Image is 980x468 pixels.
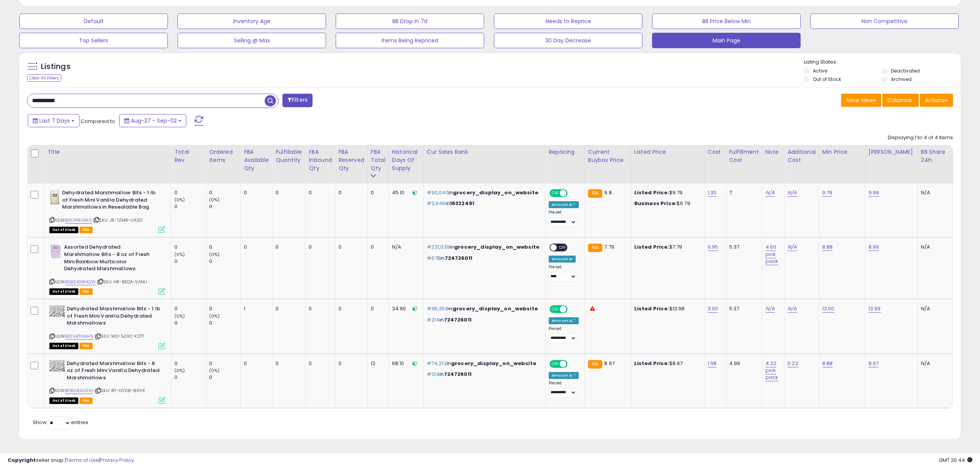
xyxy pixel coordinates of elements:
[392,189,417,196] div: 45.10
[494,33,642,48] button: 30 Day Decrease
[174,189,206,196] div: 0
[427,244,539,251] p: in
[822,360,833,367] a: 8.88
[65,217,92,224] a: B0CP4FL1WG
[309,148,332,172] div: FBA inbound Qty
[634,360,698,367] div: $8.97
[634,305,669,312] b: Listed Price:
[371,244,383,251] div: 0
[634,305,698,312] div: $13.98
[336,13,484,29] button: BB Drop in 7d
[427,200,539,207] p: in
[813,76,841,82] label: Out of Stock
[49,360,65,372] img: 4123N6WcOsL._SL40_.jpg
[427,200,446,207] span: #2,646
[371,189,383,196] div: 0
[8,457,134,464] div: seller snap | |
[309,360,329,367] div: 0
[49,305,65,317] img: 4123N6WcOsL._SL40_.jpg
[549,317,579,324] div: Amazon AI *
[209,320,240,327] div: 0
[729,360,756,367] div: 4.99
[921,148,949,164] div: BB Share 24h.
[787,360,798,367] a: 0.22
[634,189,669,196] b: Listed Price:
[450,200,474,207] span: 16322491
[79,288,93,295] span: FBA
[174,367,185,374] small: (0%)
[634,360,669,367] b: Listed Price:
[49,305,165,348] div: ASIN:
[494,13,642,29] button: Needs to Reprice
[787,148,816,164] div: Additional Cost
[275,189,299,196] div: 0
[549,326,579,343] div: Preset:
[634,244,698,251] div: $7.79
[868,189,879,197] a: 9.99
[427,360,447,367] span: #74,212
[765,189,775,197] a: N/A
[813,67,827,74] label: Active
[338,360,362,367] div: 0
[549,380,579,398] div: Preset:
[392,360,417,367] div: 68.10
[41,61,71,72] h5: Listings
[49,343,78,349] span: All listings that are currently out of stock and unavailable for purchase on Amazon
[66,456,99,464] a: Terms of Use
[822,305,835,313] a: 13.00
[652,33,801,48] button: Main Page
[49,288,78,295] span: All listings that are currently out of stock and unavailable for purchase on Amazon
[708,189,717,197] a: 1.30
[27,74,61,82] div: Clear All Filters
[427,370,440,378] span: #124
[47,148,168,156] div: Title
[868,148,914,156] div: [PERSON_NAME]
[549,372,579,379] div: Amazon AI *
[338,244,362,251] div: 0
[338,189,362,196] div: 0
[427,189,539,196] p: in
[49,397,78,404] span: All listings that are currently out of stock and unavailable for purchase on Amazon
[427,243,450,251] span: #231,039
[634,148,701,156] div: Listed Price
[451,360,536,367] span: grocery_display_on_website
[921,189,946,196] div: N/A
[275,305,299,312] div: 0
[427,316,440,323] span: #214
[174,320,206,327] div: 0
[275,360,299,367] div: 0
[174,374,206,381] div: 0
[177,13,326,29] button: Inventory Age
[453,189,538,196] span: grocery_display_on_website
[549,148,581,156] div: Repricing
[550,306,560,313] span: ON
[708,243,718,251] a: 0.95
[209,244,240,251] div: 0
[810,13,959,29] button: Non Competitive
[275,148,302,164] div: Fulfillable Quantity
[62,189,156,213] b: Dehydrated Marshmallow Bits - 1 lb of Fresh Mini Vanilla Dehydrated Marshmallows in Resealable Bag
[79,227,93,233] span: FBA
[100,456,134,464] a: Privacy Policy
[39,117,70,125] span: Last 7 Days
[822,148,862,156] div: Min Price
[765,305,775,313] a: N/A
[209,374,240,381] div: 0
[765,360,779,381] a: 4.22 pick pack
[174,305,206,312] div: 0
[939,456,972,464] span: 2025-09-10 20:44 GMT
[729,305,756,312] div: 5.37
[804,59,961,66] p: Listing States:
[566,190,579,197] span: OFF
[174,258,206,265] div: 0
[765,148,781,156] div: Note
[81,118,116,125] span: Compared to:
[28,114,79,127] button: Last 7 Days
[427,371,539,378] p: in
[174,148,203,164] div: Total Rev.
[787,305,797,313] a: N/A
[177,33,326,48] button: Selling @ Max
[93,217,142,223] span: | SKU: JR-TZMR-UA2O
[309,189,329,196] div: 0
[427,148,542,156] div: Cur Sales Rank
